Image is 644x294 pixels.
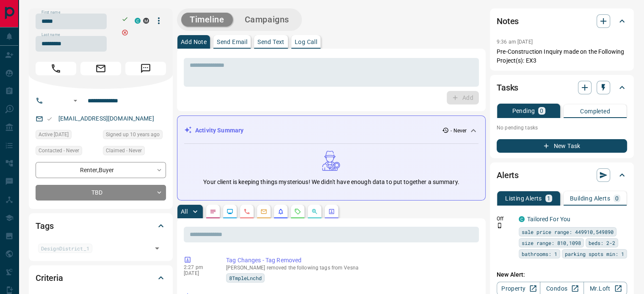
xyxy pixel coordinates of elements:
button: Open [151,242,163,254]
svg: Opportunities [311,208,318,215]
svg: Push Notification Only [497,223,503,228]
span: Message [125,62,166,75]
p: Send Text [257,39,285,45]
p: 0 [615,195,619,201]
button: Campaigns [236,13,298,27]
p: All [181,209,188,214]
div: Tags [36,216,166,236]
span: Signed up 10 years ago [106,130,160,139]
h2: Tasks [497,81,518,94]
p: Listing Alerts [505,195,542,201]
svg: Listing Alerts [277,208,284,215]
div: Notes [497,11,627,31]
div: Tasks [497,77,627,98]
h2: Criteria [36,271,63,285]
span: Contacted - Never [39,146,79,155]
p: Activity Summary [195,126,243,135]
h2: Tags [36,219,53,233]
p: No pending tasks [497,121,627,134]
p: Add Note [181,39,207,45]
span: 8TmpleLnchd [229,274,262,282]
span: beds: 2-2 [589,239,615,247]
h2: Alerts [497,168,519,182]
p: 1 [547,195,550,201]
div: TBD [36,185,166,201]
span: sale price range: 449910,549890 [522,228,614,236]
p: Send Email [217,39,247,45]
button: Open [70,96,80,106]
p: Pre-Construction Inquiry made on the Following Project(s): EX3 [497,47,627,65]
label: Last name [41,32,60,38]
label: First name [41,10,60,15]
p: 9:36 am [DATE] [497,39,533,45]
div: mrloft.ca [143,18,149,24]
h2: Notes [497,14,519,28]
p: New Alert: [497,270,627,279]
p: Your client is keeping things mysterious! We didn't have enough data to put together a summary. [203,178,459,187]
div: condos.ca [135,18,141,24]
a: [EMAIL_ADDRESS][DOMAIN_NAME] [58,115,154,122]
a: Tailored For You [527,216,570,223]
svg: Agent Actions [328,208,335,215]
svg: Email Valid [47,116,53,122]
p: Building Alerts [570,195,610,201]
p: Pending [512,108,535,114]
svg: Lead Browsing Activity [227,208,233,215]
p: [DATE] [184,270,213,276]
p: - Never [451,127,467,135]
div: Sun Apr 10 2022 [36,130,99,142]
p: Log Call [295,39,317,45]
div: Criteria [36,268,166,288]
svg: Emails [260,208,267,215]
button: New Task [497,139,627,153]
span: Call [36,62,76,75]
button: Timeline [181,13,233,27]
span: Active [DATE] [39,130,69,139]
p: Completed [580,108,610,114]
svg: Requests [294,208,301,215]
span: size range: 810,1098 [522,239,581,247]
span: Claimed - Never [106,146,142,155]
svg: Notes [210,208,216,215]
p: 0 [540,108,543,114]
p: 2:27 pm [184,264,213,270]
span: parking spots min: 1 [565,250,624,258]
svg: Calls [243,208,250,215]
span: Email [80,62,121,75]
div: Fri Jul 31 2015 [103,130,166,142]
span: bathrooms: 1 [522,250,557,258]
div: Renter , Buyer [36,162,166,178]
div: condos.ca [519,216,525,222]
div: Alerts [497,165,627,185]
div: Activity Summary- Never [184,123,478,138]
p: Tag Changes - Tag Removed [226,256,475,265]
p: [PERSON_NAME] removed the following tags from Vesna [226,265,475,271]
p: Off [497,215,514,223]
